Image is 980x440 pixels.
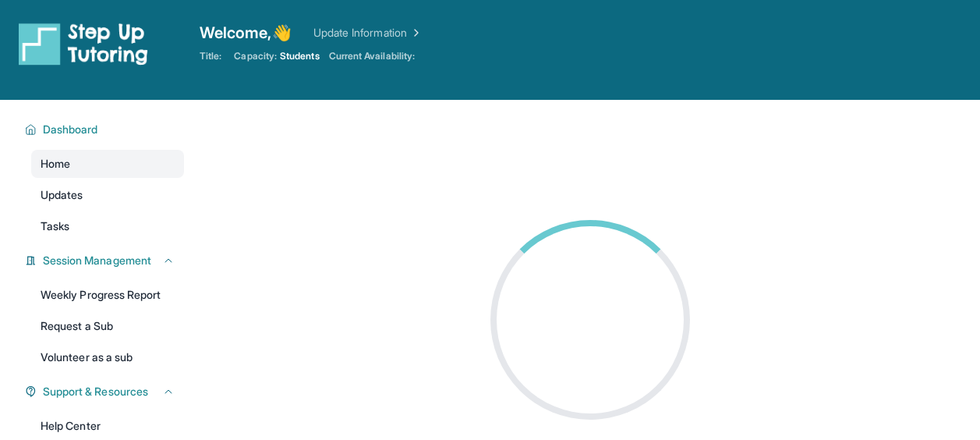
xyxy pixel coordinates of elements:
[41,187,83,203] span: Updates
[31,312,184,340] a: Request a Sub
[37,384,175,399] button: Support & Resources
[234,50,277,62] span: Capacity:
[31,150,184,178] a: Home
[43,384,148,399] span: Support & Resources
[31,212,184,240] a: Tasks
[37,253,175,268] button: Session Management
[31,343,184,371] a: Volunteer as a sub
[200,50,221,62] span: Title:
[41,218,69,234] span: Tasks
[31,281,184,309] a: Weekly Progress Report
[31,412,184,440] a: Help Center
[43,253,151,268] span: Session Management
[37,122,175,137] button: Dashboard
[329,50,415,62] span: Current Availability:
[41,156,70,172] span: Home
[407,25,423,41] img: Chevron Right
[19,22,148,66] img: logo
[200,22,292,44] span: Welcome, 👋
[280,50,320,62] span: Students
[31,181,184,209] a: Updates
[313,25,423,41] a: Update Information
[43,122,98,137] span: Dashboard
